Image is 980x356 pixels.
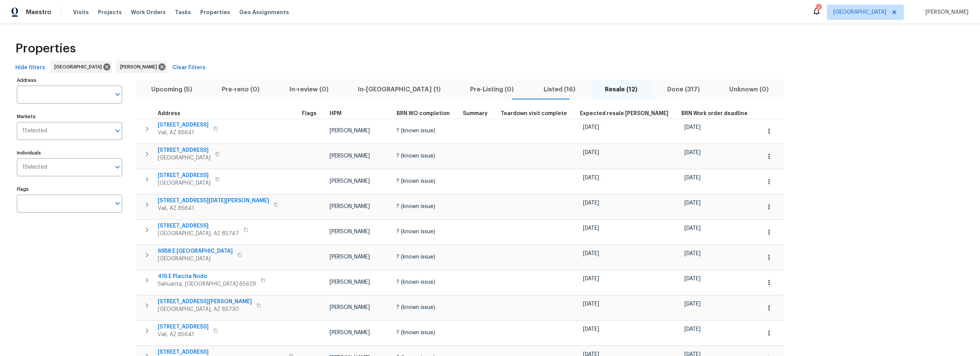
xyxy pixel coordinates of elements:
[922,8,969,16] span: [PERSON_NAME]
[583,251,599,256] span: [DATE]
[158,111,180,116] span: Address
[73,8,89,16] span: Visits
[330,229,370,234] span: [PERSON_NAME]
[397,153,435,159] span: ? (known issue)
[684,327,701,332] span: [DATE]
[158,255,233,263] span: [GEOGRAPHIC_DATA]
[15,63,45,73] span: Hide filters
[463,111,488,116] span: Summary
[158,306,252,313] span: [GEOGRAPHIC_DATA], AZ 85730
[330,305,370,310] span: [PERSON_NAME]
[348,84,451,95] span: In-[GEOGRAPHIC_DATA] (1)
[158,129,209,137] span: Vail, AZ 85641
[158,179,211,187] span: [GEOGRAPHIC_DATA]
[158,121,209,129] span: [STREET_ADDRESS]
[397,179,435,184] span: ? (known issue)
[684,200,701,206] span: [DATE]
[684,276,701,281] span: [DATE]
[158,172,211,179] span: [STREET_ADDRESS]
[330,111,341,116] span: HPM
[169,61,209,75] button: Clear Filters
[583,226,599,231] span: [DATE]
[684,125,701,130] span: [DATE]
[158,273,256,280] span: 416 E Placita Nodo
[158,247,233,255] span: 6958 E [GEOGRAPHIC_DATA]
[54,63,105,71] span: [GEOGRAPHIC_DATA]
[26,8,51,16] span: Maestro
[330,179,370,184] span: [PERSON_NAME]
[833,8,886,16] span: [GEOGRAPHIC_DATA]
[397,204,435,209] span: ? (known issue)
[397,305,435,310] span: ? (known issue)
[22,128,47,134] span: 1 Selected
[158,230,239,237] span: [GEOGRAPHIC_DATA], AZ 85747
[158,222,239,230] span: [STREET_ADDRESS]
[719,84,779,95] span: Unknown (0)
[158,348,284,356] span: [STREET_ADDRESS]
[583,175,599,180] span: [DATE]
[330,280,370,285] span: [PERSON_NAME]
[397,229,435,234] span: ? (known issue)
[131,8,166,16] span: Work Orders
[583,200,599,206] span: [DATE]
[330,330,370,335] span: [PERSON_NAME]
[657,84,710,95] span: Done (317)
[211,84,269,95] span: Pre-reno (0)
[397,330,435,335] span: ? (known issue)
[158,154,211,162] span: [GEOGRAPHIC_DATA]
[17,187,122,192] label: Flags
[158,280,256,288] span: Sahuarita, [GEOGRAPHIC_DATA] 85629
[17,151,122,155] label: Individuals
[684,150,701,155] span: [DATE]
[239,8,289,16] span: Geo Assignments
[98,8,122,16] span: Projects
[397,128,435,133] span: ? (known issue)
[158,323,209,331] span: [STREET_ADDRESS]
[17,114,122,119] label: Markets
[158,331,209,338] span: Vail, AZ 85641
[120,63,160,71] span: [PERSON_NAME]
[141,84,202,95] span: Upcoming (5)
[279,84,338,95] span: In-review (0)
[460,84,524,95] span: Pre-Listing (0)
[684,251,701,256] span: [DATE]
[816,5,821,12] div: 1
[397,254,435,260] span: ? (known issue)
[397,111,450,116] span: BRN WO completion
[172,63,206,73] span: Clear Filters
[158,205,269,212] span: Vail, AZ 85641
[583,301,599,307] span: [DATE]
[330,254,370,260] span: [PERSON_NAME]
[681,111,748,116] span: BRN Work order deadline
[583,150,599,155] span: [DATE]
[158,197,269,205] span: [STREET_ADDRESS][DATE][PERSON_NAME]
[330,128,370,133] span: [PERSON_NAME]
[684,226,701,231] span: [DATE]
[15,45,76,52] span: Properties
[112,89,123,100] button: Open
[583,125,599,130] span: [DATE]
[397,280,435,285] span: ? (known issue)
[112,162,123,172] button: Open
[533,84,585,95] span: Listed (16)
[200,8,230,16] span: Properties
[583,327,599,332] span: [DATE]
[158,146,211,154] span: [STREET_ADDRESS]
[330,204,370,209] span: [PERSON_NAME]
[51,61,112,73] div: [GEOGRAPHIC_DATA]
[583,276,599,281] span: [DATE]
[17,78,122,83] label: Address
[302,111,317,116] span: Flags
[330,153,370,159] span: [PERSON_NAME]
[22,164,47,171] span: 1 Selected
[595,84,648,95] span: Resale (12)
[501,111,567,116] span: Teardown visit complete
[175,10,191,15] span: Tasks
[580,111,668,116] span: Expected resale [PERSON_NAME]
[116,61,167,73] div: [PERSON_NAME]
[158,298,252,306] span: [STREET_ADDRESS][PERSON_NAME]
[684,301,701,307] span: [DATE]
[112,198,123,209] button: Open
[12,61,48,75] button: Hide filters
[684,175,701,180] span: [DATE]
